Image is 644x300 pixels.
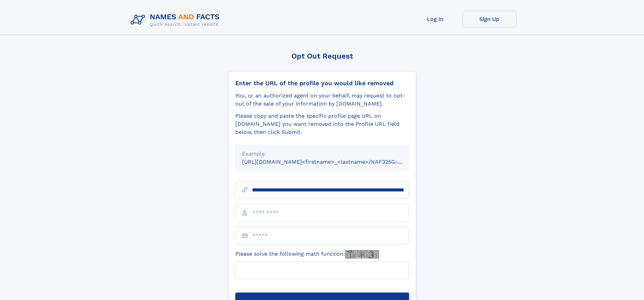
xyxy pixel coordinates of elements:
[128,11,225,29] img: Logo Names and Facts
[235,92,409,108] div: You, or an authorized agent on your behalf, may request to opt-out of the sale of your informatio...
[235,79,409,87] div: Enter the URL of the profile you would like removed
[462,11,517,27] a: Sign Up
[242,159,422,165] small: [URL][DOMAIN_NAME]<firstname>_<lastname>/NAF325G-xxxxxxxx
[235,250,379,259] label: Please solve the following math function:
[235,112,409,136] div: Please copy and paste the specific profile page URL on [DOMAIN_NAME] you want removed into the Pr...
[408,11,462,27] a: Log In
[228,52,416,60] div: Opt Out Request
[242,150,402,158] div: Example:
